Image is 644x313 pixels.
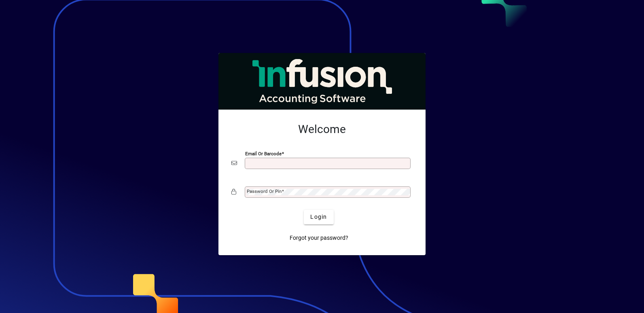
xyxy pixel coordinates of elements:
[247,188,282,194] mat-label: Password or Pin
[290,234,348,242] span: Forgot your password?
[231,123,413,136] h2: Welcome
[304,210,333,224] button: Login
[286,231,352,245] a: Forgot your password?
[310,213,327,221] span: Login
[245,150,282,156] mat-label: Email or Barcode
